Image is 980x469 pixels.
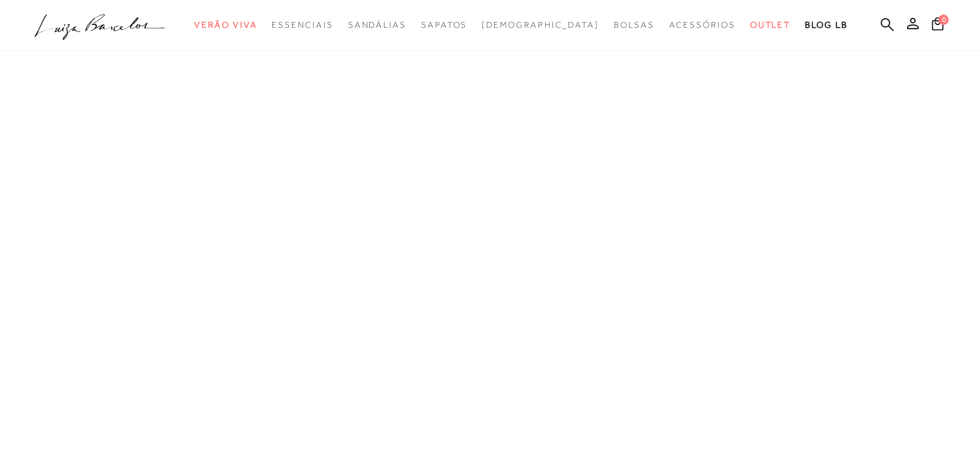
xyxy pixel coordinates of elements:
a: categoryNavScreenReaderText [669,12,736,39]
span: Sapatos [421,20,467,30]
span: Sandálias [348,20,406,30]
span: BLOG LB [805,20,847,30]
span: Verão Viva [194,20,257,30]
a: categoryNavScreenReaderText [421,12,467,39]
a: categoryNavScreenReaderText [750,12,791,39]
span: Outlet [750,20,791,30]
span: Essenciais [271,20,333,30]
button: 0 [927,16,948,36]
a: categoryNavScreenReaderText [271,12,333,39]
a: categoryNavScreenReaderText [194,12,257,39]
a: noSubCategoriesText [482,12,599,39]
a: categoryNavScreenReaderText [614,12,655,39]
a: categoryNavScreenReaderText [348,12,406,39]
span: 0 [938,15,949,25]
a: BLOG LB [805,12,847,39]
span: Acessórios [669,20,736,30]
span: [DEMOGRAPHIC_DATA] [482,20,599,30]
span: Bolsas [614,20,655,30]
